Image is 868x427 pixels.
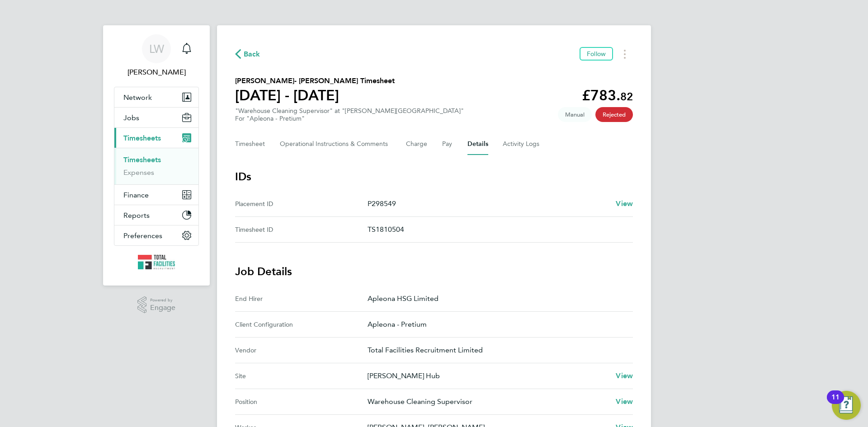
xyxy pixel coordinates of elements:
p: Apleona HSG Limited [368,293,626,304]
h3: Job Details [235,264,633,279]
button: Activity Logs [503,133,541,155]
button: Operational Instructions & Comments [280,133,392,155]
button: Charge [406,133,428,155]
button: Pay [442,133,453,155]
span: This timesheet has been rejected. [595,107,633,122]
button: Preferences [114,225,198,245]
span: Back [244,49,260,60]
p: P298549 [368,198,609,209]
button: Timesheet [235,133,265,155]
div: Timesheets [114,148,198,184]
div: Position [235,396,368,407]
a: View [616,371,633,381]
button: Network [114,87,198,107]
a: Expenses [123,168,154,177]
button: Finance [114,185,198,205]
a: View [616,198,633,209]
nav: Main navigation [103,25,210,286]
span: Timesheets [123,134,161,142]
a: Timesheets [123,155,161,164]
button: Reports [114,205,198,225]
p: Total Facilities Recruitment Limited [368,345,626,356]
span: Jobs [123,113,139,122]
button: Timesheets Menu [617,47,633,61]
div: 11 [831,397,840,409]
span: 82 [620,90,633,103]
span: Engage [150,304,175,312]
a: Go to home page [114,255,199,269]
h3: IDs [235,169,633,184]
span: Reports [123,211,150,220]
button: Back [235,48,260,60]
h2: [PERSON_NAME]- [PERSON_NAME] Timesheet [235,75,395,86]
p: Apleona - Pretium [368,319,626,330]
div: For "Apleona - Pretium" [235,115,464,122]
span: Preferences [123,231,162,240]
p: TS1810504 [368,224,626,235]
div: "Warehouse Cleaning Supervisor" at "[PERSON_NAME][GEOGRAPHIC_DATA]" [235,107,464,122]
span: Network [123,93,152,102]
div: Client Configuration [235,319,368,330]
div: Site [235,371,368,381]
span: View [616,199,633,208]
button: Open Resource Center, 11 new notifications [832,391,861,420]
button: Follow [580,47,613,61]
span: Louise Walsh [114,67,199,78]
button: Jobs [114,108,198,127]
span: This timesheet was manually created. [558,107,592,122]
a: LW[PERSON_NAME] [114,34,199,78]
span: View [616,371,633,380]
div: Timesheet ID [235,224,368,235]
button: Timesheets [114,128,198,148]
div: End Hirer [235,293,368,304]
a: View [616,396,633,407]
p: Warehouse Cleaning Supervisor [368,396,609,407]
span: View [616,397,633,406]
span: Follow [587,50,606,58]
span: LW [149,43,164,55]
app-decimal: £783. [582,87,633,104]
img: tfrecruitment-logo-retina.png [138,255,175,269]
h1: [DATE] - [DATE] [235,86,395,104]
p: [PERSON_NAME] Hub [368,371,609,381]
span: Powered by [150,296,175,304]
a: Powered byEngage [137,296,176,314]
div: Placement ID [235,198,368,209]
span: Finance [123,191,149,199]
div: Vendor [235,345,368,356]
button: Details [467,133,488,155]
